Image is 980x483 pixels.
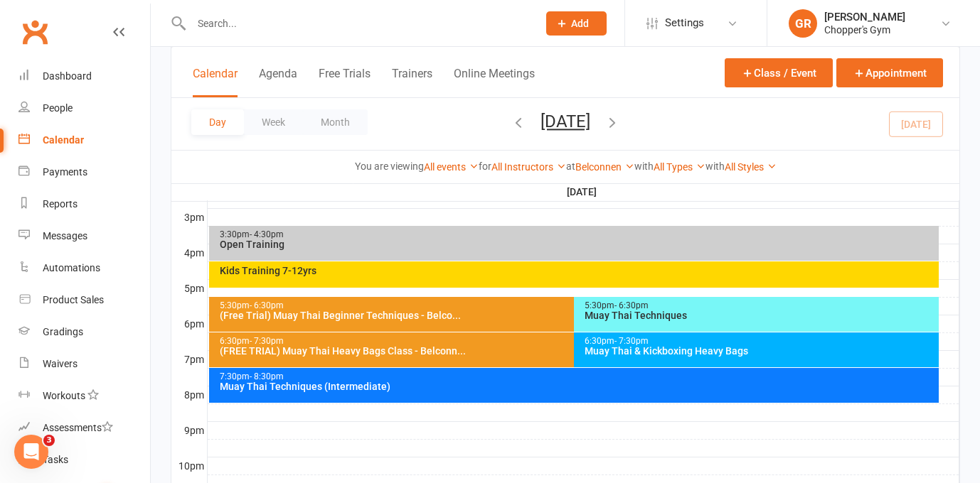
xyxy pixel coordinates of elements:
span: - 6:30pm [614,300,649,310]
div: [PERSON_NAME] [824,11,905,23]
a: Messages [18,220,150,252]
a: Belconnen [575,161,634,173]
span: - 7:30pm [614,336,649,346]
div: Muay Thai Techniques [584,310,936,320]
span: Add [571,18,589,29]
div: 6:30pm [219,337,922,346]
th: 7pm [171,350,207,368]
div: Dashboard [43,70,92,82]
div: 7:30pm [219,372,936,381]
th: 6pm [171,315,207,332]
div: Product Sales [43,294,104,305]
a: Workouts [18,380,150,412]
button: Class / Event [725,58,833,87]
strong: at [566,161,575,172]
strong: with [705,161,725,172]
button: Month [303,109,368,135]
div: Reports [43,198,78,210]
a: People [18,92,150,124]
div: 3:30pm [219,230,936,239]
div: GR [789,9,817,38]
button: Online Meetings [454,67,535,97]
div: Workouts [43,390,85,401]
div: Waivers [43,358,78,369]
div: Chopper's Gym [824,23,905,36]
div: Muay Thai Techniques (Intermediate) [219,381,936,391]
iframe: Intercom live chat [14,435,48,469]
div: 5:30pm [219,301,922,310]
button: Day [191,109,244,135]
th: 8pm [171,386,207,403]
strong: with [634,161,654,172]
button: Add [546,11,607,36]
div: 5:30pm [584,301,936,310]
input: Search... [187,13,528,33]
a: Waivers [18,348,150,380]
a: All events [424,161,479,173]
div: Automations [43,262,100,273]
a: Clubworx [17,14,53,50]
span: - 4:30pm [250,229,284,239]
span: Settings [665,7,704,39]
div: (Free Trial) Muay Thai Beginner Techniques - Belco... [219,310,922,320]
div: Open Training [219,239,936,249]
div: Muay Thai & Kickboxing Heavy Bags [584,346,936,356]
a: Automations [18,252,150,284]
a: Reports [18,188,150,220]
div: Kids Training 7-12yrs [219,266,936,276]
button: Free Trials [319,67,371,97]
th: 4pm [171,244,207,261]
a: Payments [18,156,150,188]
span: - 7:30pm [250,336,284,346]
a: Tasks [18,444,150,476]
div: Calendar [43,134,84,146]
button: [DATE] [540,112,590,131]
button: Agenda [259,67,297,97]
strong: for [479,161,491,172]
th: 3pm [171,208,207,226]
div: (FREE TRIAL) Muay Thai Heavy Bags Class - Belconn... [219,346,922,356]
div: Assessments [43,422,113,433]
a: Gradings [18,316,150,348]
span: - 6:30pm [250,300,284,310]
th: 5pm [171,279,207,297]
strong: You are viewing [355,161,424,172]
th: [DATE] [207,183,959,201]
button: Appointment [836,58,943,87]
a: Assessments [18,412,150,444]
th: 10pm [171,457,207,474]
button: Calendar [193,67,238,97]
a: All Types [654,161,705,173]
th: 9pm [171,421,207,439]
a: Product Sales [18,284,150,316]
div: Tasks [43,454,68,465]
a: All Instructors [491,161,566,173]
a: Calendar [18,124,150,156]
div: 6:30pm [584,337,936,346]
span: - 8:30pm [250,371,284,381]
span: 3 [43,435,55,446]
div: People [43,102,73,114]
button: Week [244,109,303,135]
a: Dashboard [18,60,150,92]
div: Gradings [43,326,83,337]
a: All Styles [725,161,777,173]
button: Trainers [392,67,432,97]
div: Payments [43,166,87,178]
div: Messages [43,230,87,241]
